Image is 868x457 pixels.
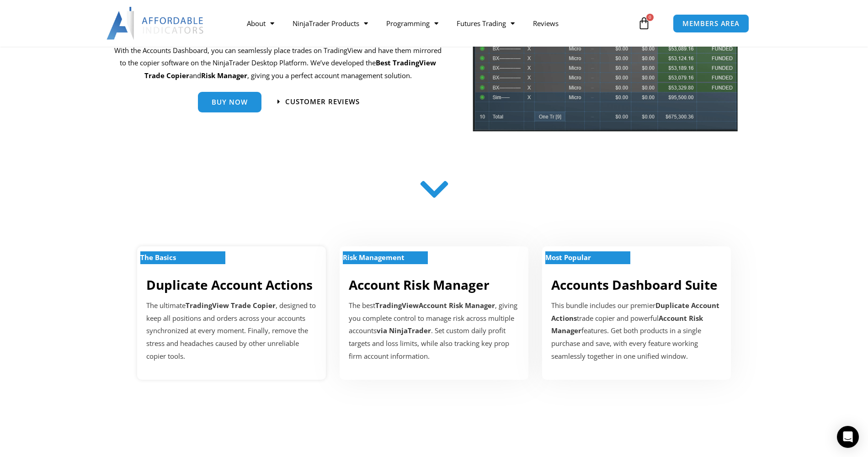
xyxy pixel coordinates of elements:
strong: Most Popular [545,253,591,262]
p: The ultimate , designed to keep all positions and orders across your accounts synchronized at eve... [146,299,317,363]
strong: Risk Management [343,253,405,262]
strong: TradingView [375,301,419,310]
a: Account Risk Manager [349,276,490,293]
p: With the Accounts Dashboard, you can seamlessly place trades on TradingView and have them mirrore... [112,44,444,83]
a: MEMBERS AREA [673,14,749,33]
strong: Account Risk Manager [419,301,495,310]
a: 0 [624,10,664,37]
div: Open Intercom Messenger [837,426,859,448]
strong: The Basics [140,253,176,262]
a: NinjaTrader Products [283,13,377,34]
span: 0 [646,14,654,21]
a: Customer Reviews [277,98,360,105]
a: Programming [377,13,447,34]
a: Reviews [524,13,568,34]
strong: Risk Manager [201,71,247,80]
span: MEMBERS AREA [682,20,740,27]
a: About [238,13,283,34]
strong: TradingView Trade Copier [186,301,276,310]
span: Buy Now [212,99,248,106]
a: Futures Trading [447,13,524,34]
div: This bundle includes our premier trade copier and powerful features. Get both products in a singl... [551,299,722,363]
strong: via NinjaTrader [377,326,431,335]
a: Duplicate Account Actions [146,276,313,293]
strong: Duplicate Account Actions [551,301,719,323]
a: Buy Now [198,92,261,112]
img: LogoAI | Affordable Indicators – NinjaTrader [107,7,205,40]
a: Accounts Dashboard Suite [551,276,718,293]
span: Customer Reviews [285,98,360,105]
nav: Menu [238,13,635,34]
p: The best , giving you complete control to manage risk across multiple accounts . Set custom daily... [349,299,519,363]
